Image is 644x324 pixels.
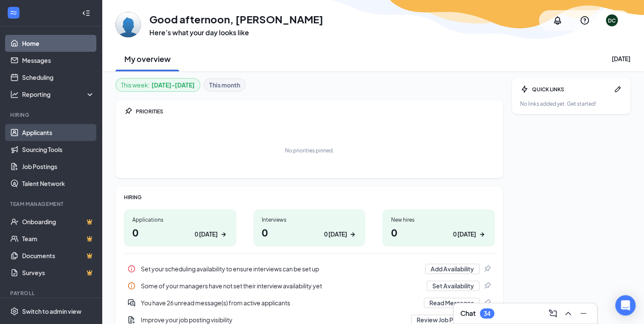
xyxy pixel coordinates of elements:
div: 34 [484,310,490,317]
svg: DoubleChatActive [127,299,136,307]
div: You have 26 unread message(s) from active applicants [141,299,419,307]
button: ChevronUp [561,307,575,320]
a: Messages [22,52,95,69]
a: SurveysCrown [22,264,95,281]
a: Job Postings [22,158,95,175]
svg: Pin [483,299,491,307]
svg: WorkstreamLogo [9,8,18,17]
svg: Pen [613,85,622,93]
a: InfoSome of your managers have not set their interview availability yetSet AvailabilityPin [124,277,495,294]
button: ComposeMessage [546,307,560,320]
button: Read Messages [424,298,479,308]
button: Set Availability [427,281,479,291]
svg: ArrowRight [478,230,486,239]
a: Home [22,35,95,52]
div: Applications [132,216,228,223]
svg: ComposeMessage [548,308,558,318]
svg: QuestionInfo [580,15,590,25]
a: Scheduling [22,69,95,86]
div: No priorities pinned. [285,147,334,154]
div: 0 [DATE] [195,230,218,239]
div: Open Intercom Messenger [615,295,636,316]
div: HIRING [124,194,495,201]
a: OnboardingCrown [22,213,95,230]
div: Hiring [10,111,93,118]
div: 0 [DATE] [324,230,347,239]
div: Interviews [262,216,357,223]
div: [DATE] [612,54,630,63]
svg: Collapse [82,9,90,17]
a: Interviews00 [DATE]ArrowRight [253,209,366,246]
b: [DATE] - [DATE] [151,80,195,90]
div: Team Management [10,200,93,208]
a: New hires00 [DATE]ArrowRight [382,209,495,246]
svg: Info [127,265,136,273]
h1: Good afternoon, [PERSON_NAME] [149,12,323,26]
svg: Pin [483,265,491,273]
button: Minimize [577,307,590,320]
div: DC [608,17,616,24]
b: This month [209,80,240,90]
svg: Notifications [552,15,563,25]
div: You have 26 unread message(s) from active applicants [124,294,495,311]
h2: My overview [124,54,171,64]
a: Sourcing Tools [22,141,95,158]
div: QUICK LINKS [532,86,610,93]
h3: Chat [460,309,476,318]
svg: DocumentAdd [127,316,136,324]
div: Improve your job posting visibility [141,316,406,324]
div: Set your scheduling availability to ensure interviews can be set up [141,265,420,273]
img: Dana Corso [115,12,141,37]
h1: 0 [391,225,486,239]
svg: ArrowRight [219,230,228,239]
svg: ArrowRight [348,230,357,239]
svg: Pin [483,282,491,290]
h1: 0 [262,225,357,239]
div: Set your scheduling availability to ensure interviews can be set up [124,260,495,277]
a: InfoSet your scheduling availability to ensure interviews can be set upAdd AvailabilityPin [124,260,495,277]
div: 0 [DATE] [453,230,476,239]
div: This week : [121,80,195,90]
div: Some of your managers have not set their interview availability yet [124,277,495,294]
a: Applications00 [DATE]ArrowRight [124,209,236,246]
div: Payroll [10,290,93,297]
a: Applicants [22,124,95,141]
a: DocumentsCrown [22,247,95,264]
div: PRIORITIES [136,108,495,115]
a: TeamCrown [22,230,95,247]
svg: ChevronUp [563,308,573,318]
svg: Settings [10,307,19,316]
a: Talent Network [22,175,95,192]
h3: Here’s what your day looks like [149,28,323,37]
div: No links added yet. Get started! [520,100,622,107]
a: DoubleChatActiveYou have 26 unread message(s) from active applicantsRead MessagesPin [124,294,495,311]
svg: Bolt [520,85,529,93]
svg: Minimize [578,308,588,318]
svg: Analysis [10,90,19,99]
div: Switch to admin view [22,307,81,316]
button: Add Availability [425,264,479,274]
div: Reporting [22,90,95,99]
div: Some of your managers have not set their interview availability yet [141,282,422,290]
svg: Info [127,282,136,290]
svg: Pin [124,107,132,116]
h1: 0 [132,225,228,239]
div: New hires [391,216,486,223]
